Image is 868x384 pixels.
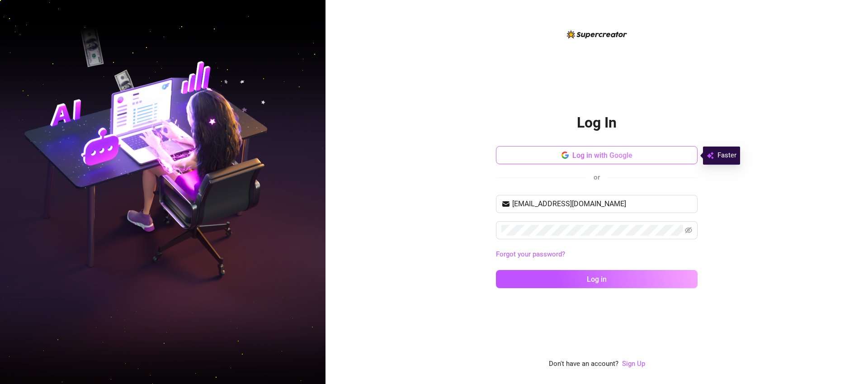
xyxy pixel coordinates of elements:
span: eye-invisible [685,227,692,234]
span: Don't have an account? [549,359,618,370]
span: Faster [717,150,736,161]
img: logo-BBDzfeDw.svg [567,30,627,38]
a: Forgot your password? [496,249,698,260]
a: Sign Up [622,359,645,370]
span: or [594,173,600,181]
img: svg%3e [707,150,714,161]
span: Log in [587,275,607,284]
span: Log in with Google [572,151,632,160]
button: Log in with Google [496,146,698,164]
input: Your email [512,199,692,209]
h2: Log In [577,114,617,132]
a: Sign Up [622,360,645,368]
a: Forgot your password? [496,250,565,258]
button: Log in [496,270,698,288]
